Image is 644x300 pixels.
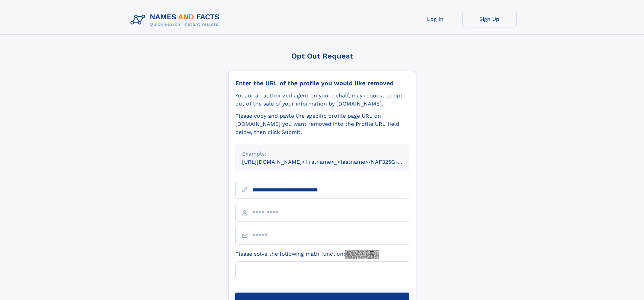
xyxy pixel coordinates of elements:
a: Log In [408,11,462,27]
div: Enter the URL of the profile you would like removed [235,79,409,87]
small: [URL][DOMAIN_NAME]<firstname>_<lastname>/NAF325G-xxxxxxxx [242,159,422,165]
div: You, or an authorized agent on your behalf, may request to opt-out of the sale of your informatio... [235,92,409,108]
label: Please solve the following math function: [235,250,379,259]
a: Sign Up [462,11,517,27]
img: Logo Names and Facts [128,11,225,29]
div: Example: [242,150,402,158]
div: Please copy and paste the specific profile page URL on [DOMAIN_NAME] you want removed into the Pr... [235,112,409,136]
div: Opt Out Request [228,52,416,60]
